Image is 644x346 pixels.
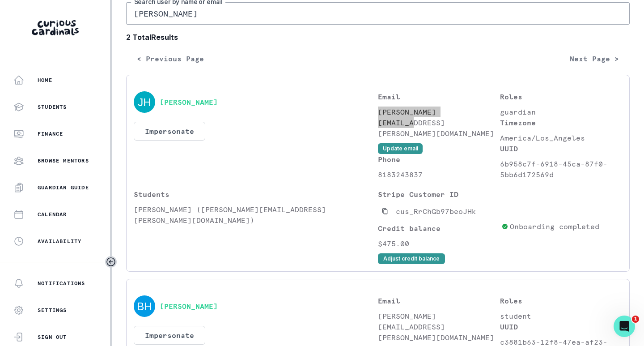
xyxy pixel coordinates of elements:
p: Stripe Customer ID [378,189,498,200]
p: Email [378,295,500,306]
p: cus_RrChGb97beoJHk [396,206,476,217]
p: Email [378,91,500,102]
p: Finance [38,130,63,137]
p: Guardian Guide [38,184,89,191]
p: [PERSON_NAME][EMAIL_ADDRESS][PERSON_NAME][DOMAIN_NAME] [378,107,500,139]
p: [PERSON_NAME] ([PERSON_NAME][EMAIL_ADDRESS][PERSON_NAME][DOMAIN_NAME]) [134,204,378,226]
p: Credit balance [378,223,498,234]
p: guardian [500,107,622,117]
p: Browse Mentors [38,157,89,164]
p: Roles [500,295,622,306]
p: UUID [500,321,622,332]
p: student [500,311,622,321]
button: Adjust credit balance [378,253,445,264]
p: Students [134,189,378,200]
p: Phone [378,154,500,165]
img: Curious Cardinals Logo [32,20,79,35]
p: America/Los_Angeles [500,132,622,143]
img: svg [134,295,155,317]
p: Notifications [38,280,85,287]
span: 1 [632,316,639,323]
p: UUID [500,143,622,154]
p: 6b958c7f-6918-45ca-87f0-5bb6d172569d [500,158,622,180]
button: Toggle sidebar [105,256,117,268]
p: 8183243837 [378,169,500,180]
p: [PERSON_NAME][EMAIL_ADDRESS][PERSON_NAME][DOMAIN_NAME] [378,311,500,343]
button: Impersonate [134,122,205,141]
p: Home [38,77,52,84]
button: Next Page > [559,50,630,68]
img: svg [134,91,155,113]
button: [PERSON_NAME] [160,302,218,311]
button: Impersonate [134,326,205,345]
p: Settings [38,307,67,314]
button: < Previous Page [126,50,215,68]
p: Students [38,103,67,111]
p: Calendar [38,211,67,218]
button: Update email [378,143,423,154]
p: Sign Out [38,333,67,341]
p: Roles [500,91,622,102]
p: $475.00 [378,238,498,249]
button: Copied to clipboard [378,204,392,218]
p: Timezone [500,117,622,128]
p: Availability [38,238,81,245]
iframe: Intercom live chat [614,316,635,337]
p: Onboarding completed [510,221,599,232]
button: [PERSON_NAME] [160,98,218,107]
b: 2 Total Results [126,32,630,43]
